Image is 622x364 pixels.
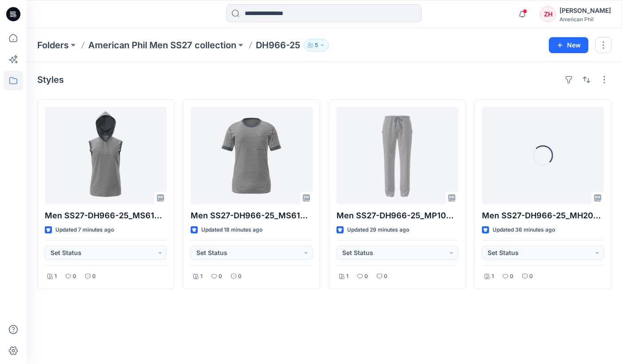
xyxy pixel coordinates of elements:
p: 0 [529,272,533,281]
button: New [549,37,588,53]
p: 0 [364,272,368,281]
p: Men SS27-DH966-25_MS61380A [45,209,167,222]
p: Updated 29 minutes ago [347,225,409,235]
p: 0 [238,272,242,281]
p: Men SS27-DH966-25_MS61379A [191,209,313,222]
p: 1 [200,272,203,281]
h4: Styles [37,74,64,85]
a: Men SS27-DH966-25_MP10300A [336,107,458,204]
p: 0 [73,272,76,281]
a: Folders [37,39,69,51]
a: American Phil Men SS27 collection [88,39,236,51]
p: 0 [219,272,222,281]
p: 5 [315,40,318,50]
a: Men SS27-DH966-25_MS61380A [45,107,167,204]
p: 1 [492,272,494,281]
button: 5 [304,39,329,51]
p: Updated 36 minutes ago [493,225,555,235]
div: ZH [540,6,556,22]
p: 1 [55,272,57,281]
p: Updated 18 minutes ago [201,225,262,235]
div: [PERSON_NAME] [559,5,611,16]
div: American Phil [559,16,611,23]
p: 0 [510,272,513,281]
p: Men SS27-DH966-25_MP10300A [336,209,458,222]
p: 1 [346,272,348,281]
p: 0 [384,272,387,281]
a: Men SS27-DH966-25_MS61379A [191,107,313,204]
p: Updated 7 minutes ago [55,225,114,235]
p: Men SS27-DH966-25_MH20303A [482,209,604,222]
p: DH966-25 [256,39,300,51]
p: 0 [92,272,96,281]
